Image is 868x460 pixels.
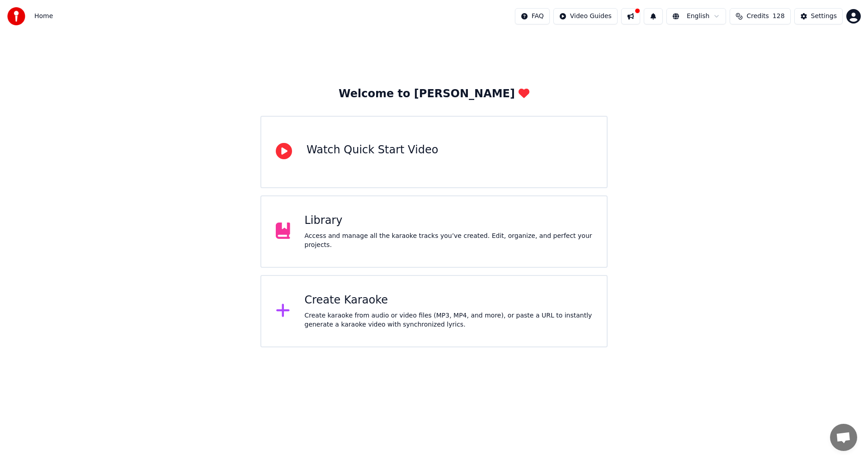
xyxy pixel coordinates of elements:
div: Settings [811,12,837,21]
span: 128 [773,12,785,21]
span: Home [34,12,53,21]
div: Welcome to [PERSON_NAME] [339,87,529,101]
div: 채팅 열기 [830,424,857,451]
div: Create Karaoke [305,293,593,308]
button: Credits128 [730,8,790,24]
button: FAQ [515,8,550,24]
div: Library [305,213,593,228]
div: Create karaoke from audio or video files (MP3, MP4, and more), or paste a URL to instantly genera... [305,311,593,329]
button: Settings [794,8,843,24]
button: Video Guides [553,8,618,24]
img: youka [7,7,25,25]
nav: breadcrumb [34,12,53,21]
span: Credits [746,12,769,21]
div: Access and manage all the karaoke tracks you’ve created. Edit, organize, and perfect your projects. [305,232,593,250]
div: Watch Quick Start Video [307,143,438,157]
